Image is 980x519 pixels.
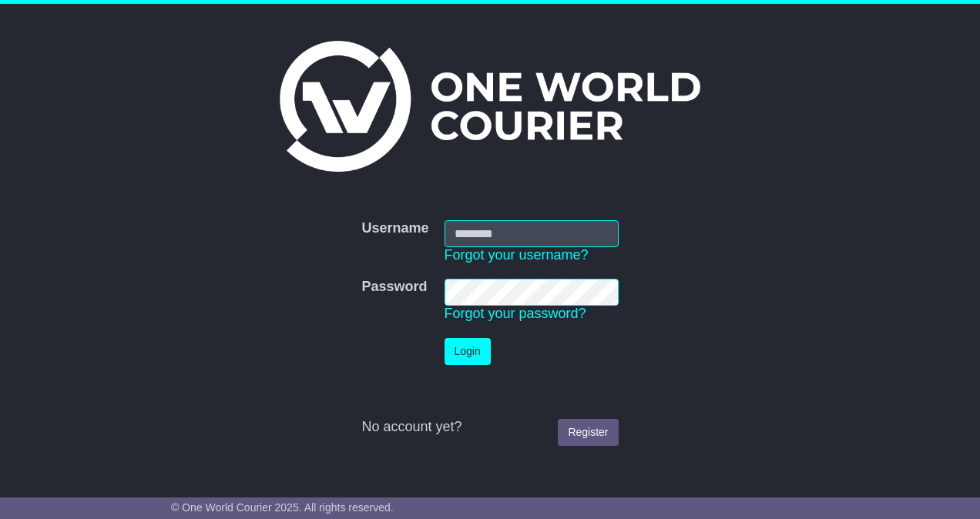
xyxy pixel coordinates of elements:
[361,279,427,296] label: Password
[445,247,589,263] a: Forgot your username?
[558,419,618,446] a: Register
[361,419,618,436] div: No account yet?
[445,306,586,321] a: Forgot your password?
[361,220,428,237] label: Username
[280,41,700,172] img: One World
[171,501,394,514] span: © One World Courier 2025. All rights reserved.
[445,338,491,365] button: Login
